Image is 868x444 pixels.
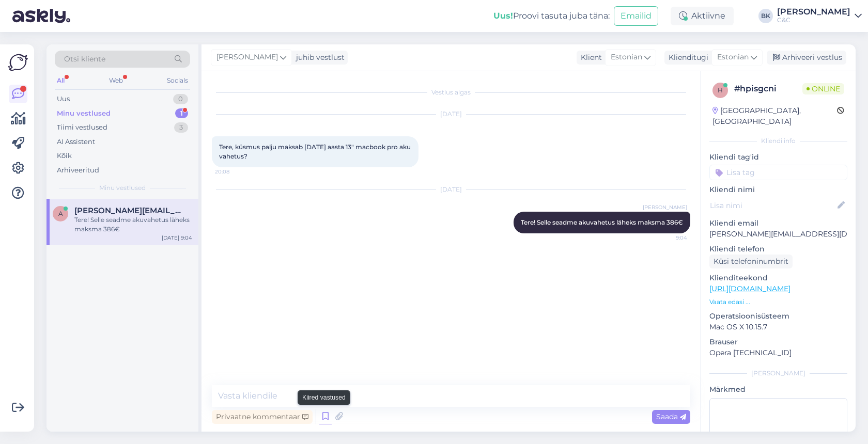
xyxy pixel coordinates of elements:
[718,86,723,94] span: h
[664,52,708,63] div: Klienditugi
[671,7,734,25] div: Aktiivne
[767,51,846,65] div: Arhiveeri vestlus
[614,6,658,26] button: Emailid
[777,8,862,24] a: [PERSON_NAME]C&C
[802,83,844,94] span: Online
[57,137,95,147] div: AI Assistent
[643,203,687,211] span: [PERSON_NAME]
[709,244,847,255] p: Kliendi telefon
[709,229,847,240] p: [PERSON_NAME][EMAIL_ADDRESS][DOMAIN_NAME]
[174,122,188,133] div: 3
[709,284,791,293] a: [URL][DOMAIN_NAME]
[8,53,28,72] img: Askly Logo
[57,151,72,161] div: Kõik
[656,412,686,421] span: Saada
[709,273,847,283] p: Klienditeekond
[777,8,850,16] div: [PERSON_NAME]
[212,88,690,97] div: Vestlus algas
[709,322,847,332] p: Mac OS X 10.15.7
[57,94,70,104] div: Uus
[758,9,773,23] div: BK
[493,10,610,22] div: Proovi tasuta juba täna:
[212,109,690,119] div: [DATE]
[99,183,146,193] span: Minu vestlused
[57,165,99,176] div: Arhiveeritud
[709,337,847,347] p: Brauser
[57,122,107,133] div: Tiimi vestlused
[64,54,105,65] span: Otsi kliente
[219,143,412,160] span: Tere, küsmus palju maksab [DATE] aasta 13" macbook pro aku vahetus?
[57,108,111,119] div: Minu vestlused
[175,108,188,119] div: 1
[215,168,254,176] span: 20:08
[709,255,793,268] div: Küsi telefoninumbrit
[709,184,847,195] p: Kliendi nimi
[302,393,346,402] small: Kiired vastused
[493,11,513,21] b: Uus!
[709,136,847,146] div: Kliendi info
[717,52,749,63] span: Estonian
[712,105,837,127] div: [GEOGRAPHIC_DATA], [GEOGRAPHIC_DATA]
[577,52,602,63] div: Klient
[709,347,847,358] p: Opera [TECHNICAL_ID]
[709,311,847,322] p: Operatsioonisüsteem
[74,206,182,215] span: andrus@box.ee
[709,218,847,229] p: Kliendi email
[709,369,847,378] div: [PERSON_NAME]
[710,200,835,211] input: Lisa nimi
[74,215,192,234] div: Tere! Selle seadme akuvahetus läheks maksma 386€
[709,165,847,180] input: Lisa tag
[165,74,190,87] div: Socials
[292,52,345,63] div: juhib vestlust
[777,16,850,24] div: C&C
[648,234,687,242] span: 9:04
[709,152,847,163] p: Kliendi tag'id
[709,297,847,307] p: Vaata edasi ...
[212,185,690,194] div: [DATE]
[162,234,192,242] div: [DATE] 9:04
[734,83,802,95] div: # hpisgcni
[216,52,278,63] span: [PERSON_NAME]
[55,74,67,87] div: All
[521,218,683,226] span: Tere! Selle seadme akuvahetus läheks maksma 386€
[709,384,847,395] p: Märkmed
[173,94,188,104] div: 0
[611,52,642,63] span: Estonian
[212,410,313,424] div: Privaatne kommentaar
[107,74,125,87] div: Web
[58,210,63,217] span: a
